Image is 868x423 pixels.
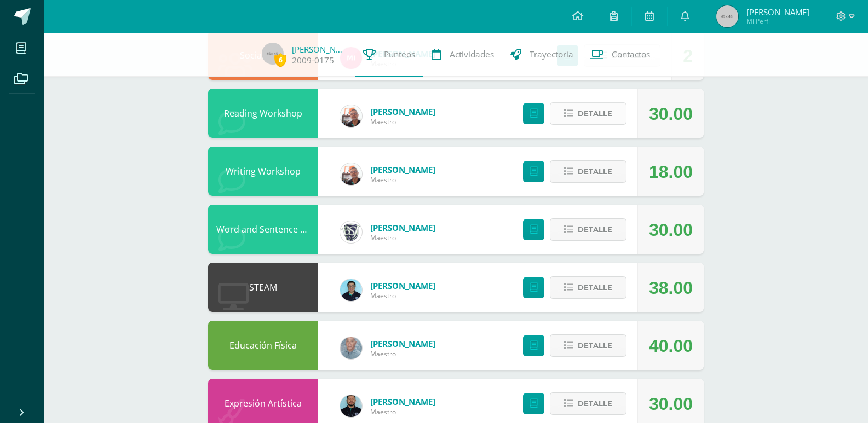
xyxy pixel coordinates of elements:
span: 6 [274,53,286,67]
span: [PERSON_NAME] [746,7,809,18]
span: Maestro [370,407,435,416]
div: Writing Workshop [208,147,318,196]
a: Actividades [423,33,502,77]
span: Detalle [578,219,612,240]
button: Detalle [550,160,626,183]
span: Mi Perfil [746,16,809,26]
span: Maestro [370,233,435,242]
img: cf0f0e80ae19a2adee6cb261b32f5f36.png [340,221,362,243]
div: STEAM [208,263,318,312]
img: fa03fa54efefe9aebc5e29dfc8df658e.png [340,279,362,301]
a: Punteos [355,33,423,77]
span: Detalle [578,335,612,356]
img: 9d45b6fafb3e0c9761eab55bf4e32414.png [340,163,362,185]
button: Detalle [550,392,626,415]
button: Detalle [550,276,626,299]
span: Maestro [370,175,435,184]
img: 45x45 [262,43,284,65]
button: Detalle [550,334,626,357]
span: Detalle [578,103,612,124]
button: Detalle [550,102,626,125]
a: [PERSON_NAME] [370,222,435,233]
span: Detalle [578,393,612,414]
div: 30.00 [649,89,693,138]
a: [PERSON_NAME] [370,280,435,291]
a: Contactos [582,33,658,77]
a: [PERSON_NAME] [292,44,347,55]
div: Educación Física [208,321,318,370]
span: Maestro [370,349,435,358]
span: Actividades [450,49,494,60]
a: Trayectoria [502,33,582,77]
span: Detalle [578,277,612,298]
a: [PERSON_NAME] [370,106,435,117]
div: 18.00 [649,147,693,196]
span: Contactos [612,49,650,60]
img: 9f25a704c7e525b5c9fe1d8c113699e7.png [340,395,362,417]
img: 4256d6e89954888fb00e40decb141709.png [340,337,362,359]
span: Punteos [384,49,415,60]
span: Maestro [370,117,435,126]
div: Word and Sentence Study [208,205,318,254]
div: Reading Workshop [208,89,318,138]
span: Maestro [370,291,435,300]
img: 9d45b6fafb3e0c9761eab55bf4e32414.png [340,105,362,127]
span: Detalle [578,161,612,182]
button: Detalle [550,218,626,241]
a: 2009-0175 [292,55,334,66]
a: [PERSON_NAME] [370,338,435,349]
div: 40.00 [649,321,693,370]
a: [PERSON_NAME] [370,396,435,407]
img: 45x45 [716,5,738,27]
a: [PERSON_NAME] [370,164,435,175]
span: Trayectoria [530,49,573,60]
div: 38.00 [649,263,693,312]
div: 30.00 [649,205,693,254]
